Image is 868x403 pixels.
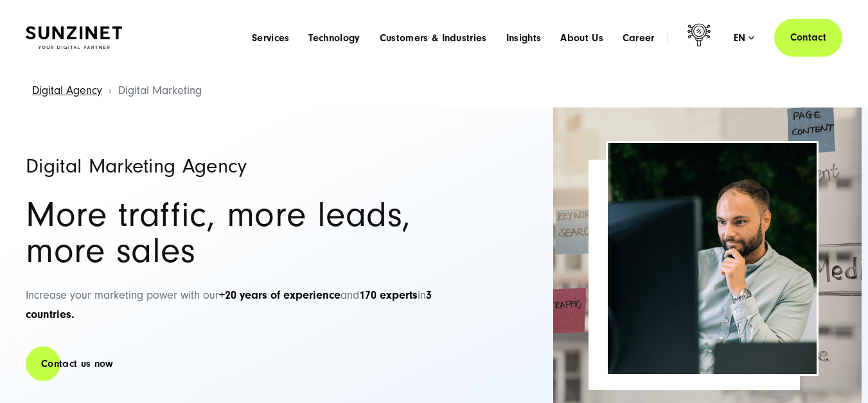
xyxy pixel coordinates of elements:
img: Full-Service Digitalagentur SUNZINET - Digital Marketing Agentur [608,143,817,374]
a: Insights [506,32,542,44]
strong: 170 experts [359,288,418,302]
span: Increase your marketing power with our and in [26,288,432,322]
a: Services [252,32,290,44]
span: Digital Marketing [118,84,202,97]
a: Customers & Industries [380,32,487,44]
h2: More traffic, more leads, more sales [26,197,475,269]
a: Technology [308,32,360,44]
strong: +20 years of experience [219,288,341,302]
a: Career [623,32,655,44]
div: en [734,32,755,44]
a: Digital Agency [32,84,102,97]
a: About Us [560,32,603,44]
h1: Digital Marketing Agency [26,156,475,176]
a: Contact [774,19,842,57]
a: Contact us now [26,346,128,382]
img: SUNZINET Full Service Digital Agentur [26,26,122,49]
